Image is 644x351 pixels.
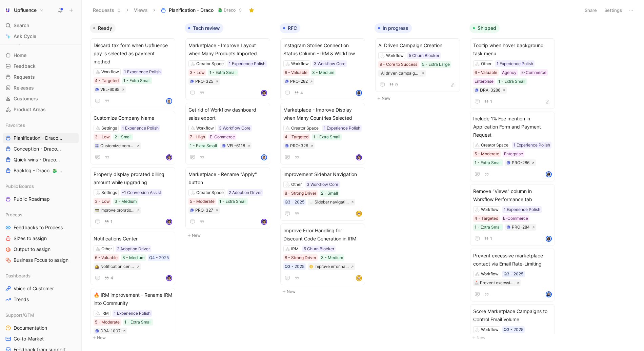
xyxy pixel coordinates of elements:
[14,63,36,70] span: Feedback
[473,252,552,268] span: Prevent excessive marketplace contact via Email Rate-Limiting
[3,255,79,265] a: Business Focus to assign
[95,319,120,326] div: 5 - Moderate
[357,276,361,280] img: avatar
[378,41,457,50] span: AI Driven Campaign Creation
[98,25,112,32] span: Ready
[285,199,304,206] div: Q3 - 2025
[190,69,205,76] div: 3 - Low
[372,20,467,106] div: In progressNew
[90,38,175,108] a: Discard tax form when Upfluence pay is selected as payment methodWorkflow1 Experience Polish4 - T...
[14,106,46,113] span: Product Areas
[546,172,551,177] img: avatar
[167,276,172,280] img: avatar
[190,142,217,149] div: 1 - Extra Small
[14,145,64,153] span: Conception - Draco
[481,142,508,149] div: Creator Space
[196,125,214,132] div: Workflow
[94,114,172,122] span: Customize Company Name
[103,218,114,226] button: 1
[5,122,25,129] span: Favorites
[94,291,172,307] span: 🔥 IRM improvement - Rename IRM into Community
[321,190,338,197] div: 2 - Small
[497,60,533,67] div: 1 Experience Polish
[521,69,546,76] div: E-Commerce
[3,72,79,82] a: Requests
[196,189,224,196] div: Creator Space
[514,142,550,149] div: 1 Experience Polish
[375,23,412,33] button: In progress
[14,257,68,264] span: Business Focus to assign
[3,155,79,165] a: Quick-wins - Draco🐉 Draco
[3,244,79,254] a: Output to assign
[504,151,523,157] div: Enterprise
[14,167,63,174] span: Backlog - Draco
[5,312,34,318] span: Support/GTM
[504,206,540,213] div: 1 Experience Polish
[14,156,64,163] span: Quick-wins - Draco
[94,41,172,66] span: Discard tax form when Upfluence pay is selected as payment method
[383,25,408,32] span: In progress
[480,279,514,286] div: Prevent excessive marketplace contact via email rate limiting
[481,60,491,67] div: Other
[3,271,79,305] div: DashboardsVoice of CustomerTrends
[324,125,360,132] div: 1 Experience Polish
[291,246,299,252] div: IRM
[219,198,246,205] div: 1 - Extra Small
[3,334,79,344] a: Go-to-Market
[100,328,121,334] div: DRA-1007
[290,78,308,85] div: PRO-282
[512,224,530,231] div: PRO-284
[185,23,223,33] button: Tech review
[101,246,112,252] div: Other
[285,263,304,270] div: Q3 - 2025
[185,167,270,229] a: Marketplace - Rename "Apply" buttonCreator Space2 Adoption Driver5 - Moderate1 - Extra SmallPRO-3...
[3,133,79,143] a: Planification - Draco🐉 Draco
[285,69,307,76] div: 6 - Valuable
[185,38,270,100] a: Marketplace - Improve Layout when Many Products ImportedCreator Space1 Experience Polish3 - Low1 ...
[14,7,37,13] h1: Upfluence
[315,199,349,206] div: Sidebar navigation improvement
[101,125,117,132] div: Settings
[3,144,79,154] a: Conception - Draco🐉 Draco
[103,274,115,282] button: 4
[3,210,79,265] div: ProcessFeedbacks to ProcessSizes to assignOutput to assignBusiness Focus to assign
[375,94,464,102] button: New
[14,285,54,292] span: Voice of Customer
[124,319,152,326] div: 1 - Extra Small
[470,184,555,246] a: Remove "Views" column in Workflow Performance tabWorkflow1 Experience Polish4 - TargetedE-Commerc...
[122,189,161,196] div: -1 Conversion Assist
[357,91,361,95] img: avatar
[193,25,220,32] span: Tech review
[188,170,267,187] span: Marketplace - Rename "Apply" button
[483,98,494,105] button: 1
[473,187,552,203] span: Remove "Views" column in Workflow Performance tab
[14,21,29,30] span: Search
[14,296,29,303] span: Trends
[475,78,494,85] div: Enterprise
[90,5,124,15] button: Requests
[283,227,362,243] span: Improve Error Handling for Discount Code Generation in IRM
[280,167,365,221] a: Improvement Sidebar NavigationOther3 Workflow Core8 - Strong Driver2 - SmallQ3 - 2025🖱️Sidebar na...
[498,78,525,85] div: 1 - Extra Small
[14,95,38,102] span: Customers
[3,50,79,60] a: Home
[3,310,79,320] div: Support/GTM
[280,38,365,100] a: Instagram Stories Connection Status Column - IRM & WorkflowWorkflow3 Workflow Core6 - Valuable3 -...
[169,7,214,14] span: Planification - Draco
[4,7,11,14] img: Upfluence
[469,334,559,342] button: New
[110,276,113,280] span: 4
[90,111,175,164] a: Customize Company NameSettings1 Experience Polish3 - Low2 - SmallCustomize company nameavatar
[90,232,175,285] a: Notifications CenterOther2 Adoption Driver6 - Valuable3 - MediumQ4 - 2025🛎️Notification center4av...
[285,134,308,140] div: 4 - Targeted
[190,134,205,140] div: 7 - High
[101,189,117,196] div: Settings
[291,181,302,188] div: Other
[481,326,499,333] div: Workflow
[357,211,361,216] img: avatar
[131,5,151,15] button: Views
[94,235,172,243] span: Notifications Center
[124,69,161,75] div: 1 Experience Polish
[3,222,79,233] a: Feedbacks to Process
[3,94,79,104] a: Customers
